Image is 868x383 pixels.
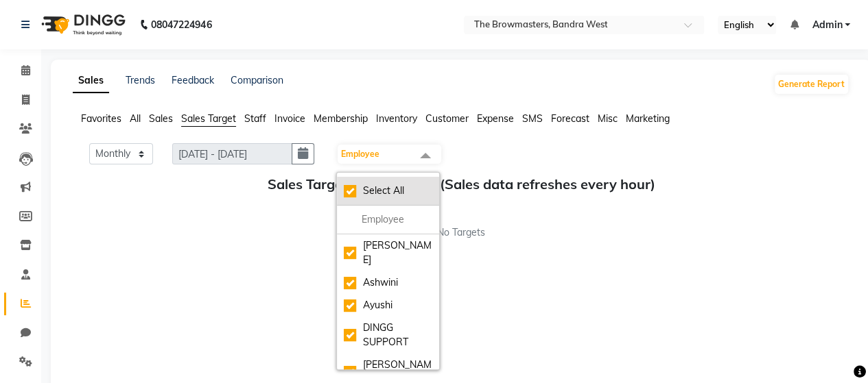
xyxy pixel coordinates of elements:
[181,112,236,125] span: Sales Target
[81,112,121,125] span: Favorites
[151,5,211,44] b: 08047224946
[437,225,485,240] span: No Targets
[598,112,618,125] span: Misc
[130,112,141,125] span: All
[344,275,432,290] div: Ashwini
[376,112,417,125] span: Inventory
[775,75,848,94] button: Generate Report
[341,149,379,159] span: Employee
[522,112,543,125] span: SMS
[172,143,292,164] input: DD/MM/YYYY-DD/MM/YYYY
[626,112,670,125] span: Marketing
[425,112,469,125] span: Customer
[314,112,368,125] span: Membership
[35,5,129,44] img: logo
[344,321,432,349] div: DINGG SUPPORT
[126,74,155,86] a: Trends
[344,298,432,312] div: Ayushi
[274,112,305,125] span: Invoice
[477,112,514,125] span: Expense
[149,112,173,125] span: Sales
[551,112,589,125] span: Forecast
[344,212,432,227] input: multiselect-search
[84,176,838,193] h5: Sales Target Achievement (Sales data refreshes every hour)
[344,238,432,267] div: [PERSON_NAME]
[73,69,109,93] a: Sales
[244,112,266,125] span: Staff
[231,74,283,86] a: Comparison
[344,184,432,198] div: Select All
[172,74,214,86] a: Feedback
[812,18,842,32] span: Admin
